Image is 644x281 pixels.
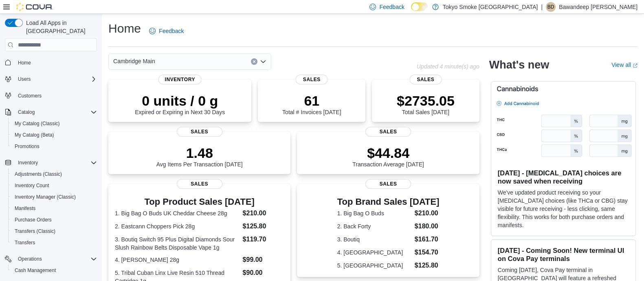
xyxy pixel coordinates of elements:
[415,221,440,231] dd: $180.00
[415,261,440,270] dd: $125.80
[559,2,637,12] p: Bawandeep [PERSON_NAME]
[11,169,97,179] span: Adjustments (Classic)
[135,93,225,109] p: 0 units / 0 g
[115,235,240,252] dt: 3. Boutiq Switch 95 Plus Digital Diamonds Sour Slush Rainbow Belts Disposable Vape 1g
[8,129,100,141] button: My Catalog (Beta)
[11,226,59,236] a: Transfers (Classic)
[15,194,76,200] span: Inventory Manager (Classic)
[8,214,100,226] button: Purchase Orders
[113,56,155,66] span: Cambridge Main
[8,168,100,180] button: Adjustments (Classic)
[177,127,222,137] span: Sales
[135,93,225,115] div: Expired or Expiring in Next 30 Days
[18,93,42,99] span: Customers
[15,91,45,101] a: Customers
[397,93,455,109] p: $2735.05
[243,255,284,265] dd: $99.00
[11,226,97,236] span: Transfers (Classic)
[2,253,100,265] button: Operations
[18,76,31,82] span: Users
[611,62,637,68] a: View allExternal link
[11,192,97,202] span: Inventory Manager (Classic)
[11,238,38,248] a: Transfers
[2,157,100,168] button: Inventory
[15,58,34,68] a: Home
[633,63,637,68] svg: External link
[11,119,97,128] span: My Catalog (Classic)
[415,208,440,218] dd: $210.00
[443,2,538,12] p: Tokyo Smoke [GEOGRAPHIC_DATA]
[365,127,411,137] span: Sales
[146,23,187,39] a: Feedback
[177,179,222,189] span: Sales
[11,266,59,275] a: Cash Management
[282,93,341,109] p: 61
[115,197,284,207] h3: Top Product Sales [DATE]
[11,204,39,213] a: Manifests
[15,132,54,138] span: My Catalog (Beta)
[243,268,284,278] dd: $90.00
[352,145,424,168] div: Transaction Average [DATE]
[498,246,629,263] h3: [DATE] - Coming Soon! New terminal UI on Cova Pay terminals
[15,158,41,168] button: Inventory
[15,254,45,264] button: Operations
[8,226,100,237] button: Transfers (Classic)
[18,256,42,262] span: Operations
[115,222,240,230] dt: 2. Eastcann Choppers Pick 28g
[2,56,100,68] button: Home
[15,107,97,117] span: Catalog
[8,191,100,203] button: Inventory Manager (Classic)
[11,130,57,140] a: My Catalog (Beta)
[337,197,440,207] h3: Top Brand Sales [DATE]
[2,90,100,102] button: Customers
[15,74,97,84] span: Users
[11,215,97,225] span: Purchase Orders
[243,208,284,218] dd: $210.00
[15,267,56,274] span: Cash Management
[337,235,411,243] dt: 3. Boutiq
[8,118,100,129] button: My Catalog (Classic)
[411,2,428,11] input: Dark Mode
[18,159,38,166] span: Inventory
[397,93,455,115] div: Total Sales [DATE]
[415,248,440,257] dd: $154.70
[337,222,411,230] dt: 2. Back Forty
[11,130,97,140] span: My Catalog (Beta)
[115,256,240,264] dt: 4. [PERSON_NAME] 28g
[337,248,411,257] dt: 4. [GEOGRAPHIC_DATA]
[15,143,40,150] span: Promotions
[243,235,284,244] dd: $119.70
[2,106,100,118] button: Catalog
[8,265,100,276] button: Cash Management
[15,171,62,177] span: Adjustments (Classic)
[159,27,184,35] span: Feedback
[15,239,35,246] span: Transfers
[260,58,266,65] button: Open list of options
[108,20,141,37] h1: Home
[352,145,424,161] p: $44.84
[251,58,257,65] button: Clear input
[282,93,341,115] div: Total # Invoices [DATE]
[15,91,97,101] span: Customers
[18,60,31,66] span: Home
[498,188,629,229] p: We've updated product receiving so your [MEDICAL_DATA] choices (like THCa or CBG) stay visible fo...
[337,261,411,270] dt: 5. [GEOGRAPHIC_DATA]
[296,75,328,84] span: Sales
[15,158,97,168] span: Inventory
[11,215,55,225] a: Purchase Orders
[11,142,43,151] a: Promotions
[23,19,97,35] span: Load All Apps in [GEOGRAPHIC_DATA]
[16,3,53,11] img: Cova
[156,145,243,168] div: Avg Items Per Transaction [DATE]
[11,181,97,190] span: Inventory Count
[379,3,404,11] span: Feedback
[546,2,556,12] div: Bawandeep Dhesi
[18,109,35,115] span: Catalog
[15,74,34,84] button: Users
[337,209,411,217] dt: 1. Big Bag O Buds
[8,180,100,191] button: Inventory Count
[15,57,97,67] span: Home
[11,169,65,179] a: Adjustments (Classic)
[11,192,79,202] a: Inventory Manager (Classic)
[415,235,440,244] dd: $161.70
